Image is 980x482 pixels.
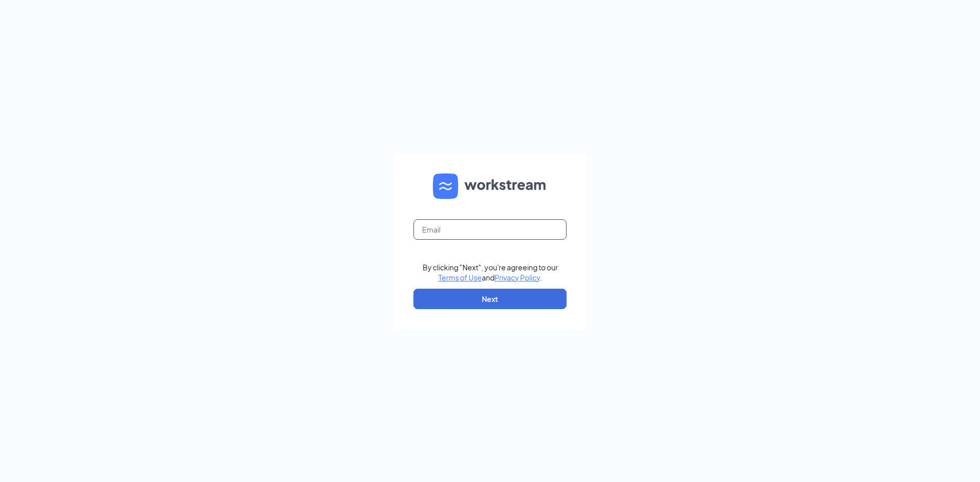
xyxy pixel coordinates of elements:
[423,262,558,283] div: By clicking "Next", you're agreeing to our and .
[438,273,482,282] a: Terms of Use
[413,289,567,309] button: Next
[433,173,547,199] img: WS logo and Workstream text
[495,273,540,282] a: Privacy Policy
[413,219,567,240] input: Email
